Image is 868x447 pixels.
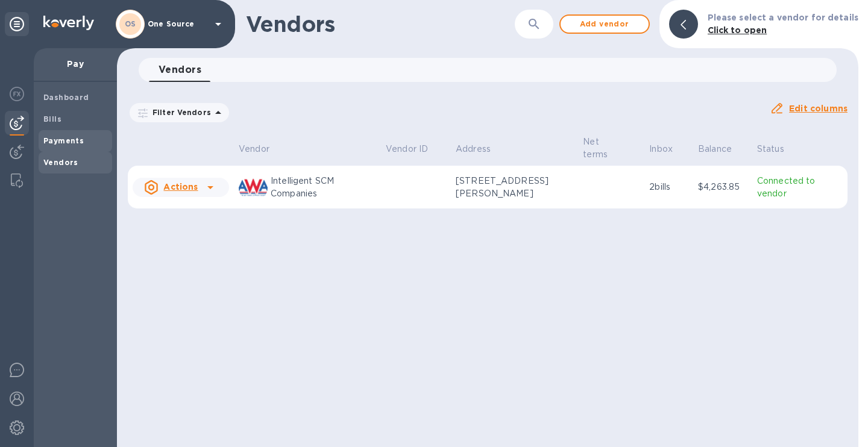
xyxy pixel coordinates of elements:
p: Connected to vendor [757,175,843,200]
p: Balance [698,143,732,155]
p: Filter Vendors [148,107,211,117]
b: Dashboard [43,93,89,102]
b: OS [125,19,136,28]
p: Status [757,143,784,155]
b: Bills [43,114,61,123]
p: Net terms [583,136,624,161]
div: Unpin categories [5,12,29,36]
p: Pay [43,58,107,70]
h1: Vendors [246,11,492,37]
span: Inbox [649,143,688,155]
span: Net terms [583,136,640,161]
b: Payments [43,136,84,145]
p: Vendor [239,143,269,155]
b: Vendors [43,158,78,167]
span: Address [456,143,506,155]
span: Vendor [239,143,285,155]
img: Foreign exchange [10,87,24,101]
span: Vendor ID [386,143,444,155]
img: Logo [43,16,94,30]
button: Add vendor [559,14,650,34]
p: One Source [148,20,208,28]
u: Edit columns [789,104,848,113]
p: Address [456,143,491,155]
p: $4,263.85 [698,181,747,193]
p: Inbox [649,143,673,155]
p: Intelligent SCM Companies [271,175,376,200]
b: Please select a vendor for details [708,13,858,22]
span: Balance [698,143,747,155]
span: Add vendor [570,17,639,31]
p: Vendor ID [386,143,428,155]
b: Click to open [708,25,767,35]
span: Vendors [159,61,201,78]
u: Actions [163,182,198,192]
p: 2 bills [649,181,688,193]
p: [STREET_ADDRESS][PERSON_NAME] [456,175,573,200]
